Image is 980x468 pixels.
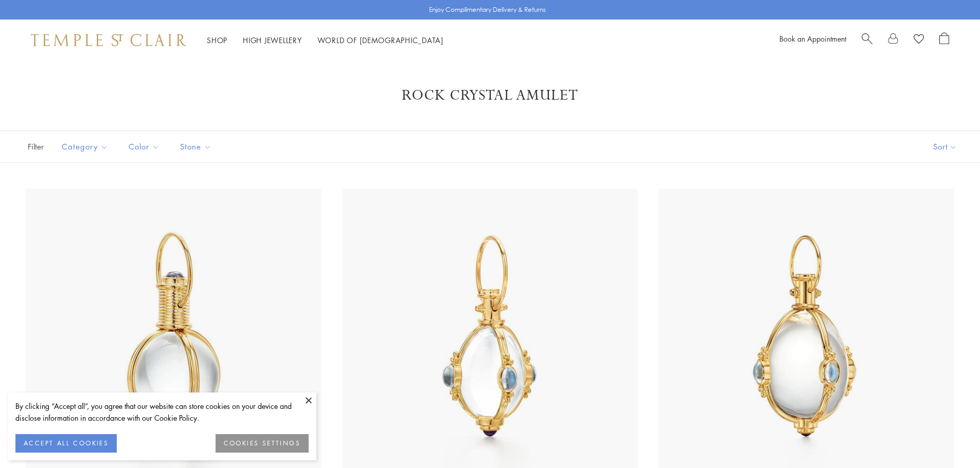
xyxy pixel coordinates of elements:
a: ShopShop [207,35,227,45]
button: ACCEPT ALL COOKIES [15,434,117,453]
a: Book an Appointment [779,33,846,44]
nav: Main navigation [207,34,443,47]
div: By clicking “Accept all”, you agree that our website can store cookies on your device and disclos... [15,400,309,424]
a: High JewelleryHigh Jewellery [243,35,302,45]
button: Stone [172,135,219,158]
img: Temple St. Clair [31,34,186,46]
a: World of [DEMOGRAPHIC_DATA]World of [DEMOGRAPHIC_DATA] [317,35,443,45]
span: Stone [175,140,219,153]
span: Category [57,140,116,153]
p: Enjoy Complimentary Delivery & Returns [429,5,546,15]
button: Show sort by [910,131,980,162]
h1: Rock Crystal Amulet [41,86,939,105]
a: View Wishlist [914,32,924,48]
button: Category [54,135,116,158]
button: COOKIES SETTINGS [216,434,309,453]
button: Color [121,135,167,158]
a: Search [862,32,872,48]
a: Open Shopping Bag [939,32,949,48]
span: Color [123,140,167,153]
